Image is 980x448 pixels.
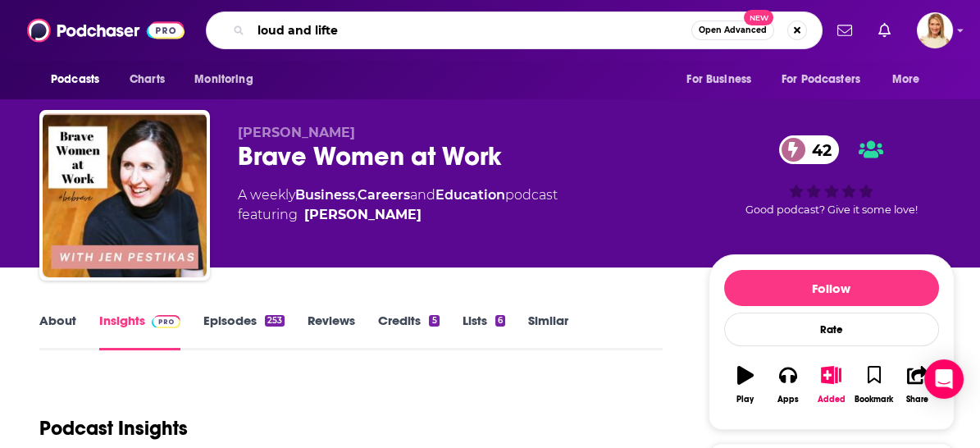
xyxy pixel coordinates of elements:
a: Show notifications dropdown [872,16,897,44]
img: Brave Women at Work [43,113,207,277]
div: 6 [495,315,505,327]
a: About [39,313,76,350]
h1: Podcast Insights [39,416,188,441]
div: Added [818,395,846,405]
a: Jennifer Pestikas [304,205,422,225]
span: Good podcast? Give it some love! [745,203,918,216]
div: Share [906,395,928,405]
button: Bookmark [853,355,896,414]
button: Play [724,355,767,414]
div: Open Intercom Messenger [924,359,964,399]
img: Podchaser - Follow, Share and Rate Podcasts [27,15,185,46]
a: InsightsPodchaser Pro [99,313,180,350]
a: Education [435,187,505,203]
span: , [355,187,358,203]
div: 5 [429,315,439,327]
div: 42Good podcast? Give it some love! [709,125,955,226]
div: Search podcasts, credits, & more... [206,11,823,49]
a: 42 [779,135,840,164]
a: Reviews [308,313,355,350]
div: Rate [724,313,939,346]
img: Podchaser Pro [152,315,180,328]
div: Play [736,395,754,405]
button: Follow [724,270,939,306]
button: open menu [771,64,884,95]
span: Charts [130,68,165,91]
span: Monitoring [194,68,253,91]
a: Careers [358,187,410,203]
a: Show notifications dropdown [831,16,859,44]
span: featuring [238,205,558,225]
button: open menu [675,64,772,95]
span: For Podcasters [782,68,860,91]
button: Open AdvancedNew [691,21,774,40]
button: Share [896,355,938,414]
span: Logged in as leannebush [917,12,953,48]
img: User Profile [917,12,953,48]
span: Podcasts [51,68,99,91]
a: Lists6 [463,313,505,350]
button: Apps [767,355,809,414]
a: Episodes253 [203,313,285,350]
span: 42 [795,135,840,164]
button: open menu [881,64,941,95]
a: Business [295,187,355,203]
div: A weekly podcast [238,185,558,225]
span: New [744,10,773,25]
button: open menu [39,64,121,95]
a: Credits5 [378,313,439,350]
button: Added [809,355,852,414]
a: Charts [119,64,175,95]
span: More [892,68,920,91]
span: and [410,187,435,203]
span: Open Advanced [699,26,767,34]
span: [PERSON_NAME] [238,125,355,140]
button: Show profile menu [917,12,953,48]
div: Apps [777,395,799,405]
button: open menu [183,64,274,95]
span: For Business [686,68,751,91]
div: 253 [265,315,285,327]
a: Similar [528,313,568,350]
input: Search podcasts, credits, & more... [251,17,691,43]
div: Bookmark [855,395,893,405]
